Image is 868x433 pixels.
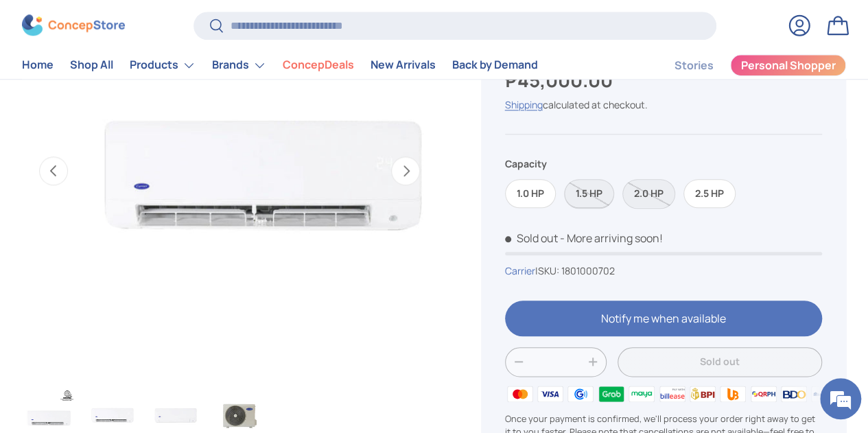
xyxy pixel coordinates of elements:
a: Carrier [505,265,535,278]
a: New Arrivals [371,52,436,79]
img: master [505,384,535,404]
img: billease [657,384,687,404]
a: Back by Demand [452,52,538,79]
img: qrph [749,384,779,404]
label: Sold out [564,179,614,209]
nav: Secondary [642,51,846,79]
img: bdo [779,384,809,404]
strong: ₱45,000.00 [505,67,616,93]
a: ConcepDeals [283,52,354,79]
a: Home [22,52,54,79]
span: | [535,265,615,278]
span: We're online! [80,129,189,268]
div: calculated at checkout. [505,97,822,112]
button: Sold out [618,347,822,377]
a: Shop All [70,52,113,79]
a: Shipping [505,98,543,111]
span: Sold out [505,231,558,246]
img: maya [626,384,657,404]
legend: Capacity [505,156,547,171]
span: SKU: [538,265,559,278]
summary: Products [121,51,204,79]
img: metrobank [809,384,839,404]
span: Personal Shopper [741,60,836,71]
img: bpi [688,384,718,404]
textarea: Type your message and hit 'Enter' [7,288,261,336]
p: - More arriving soon! [560,231,663,246]
img: gcash [565,384,596,404]
summary: Brands [204,51,274,79]
div: Chat with us now [71,77,231,95]
img: ubp [718,384,748,404]
span: 1801000702 [561,265,615,278]
a: Personal Shopper [730,54,846,76]
a: Stories [675,52,714,79]
img: ConcepStore [22,15,125,36]
label: Sold out [622,179,675,209]
nav: Primary [22,51,538,79]
img: visa [535,384,565,404]
img: grabpay [596,384,626,404]
div: Minimize live chat window [225,7,258,40]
